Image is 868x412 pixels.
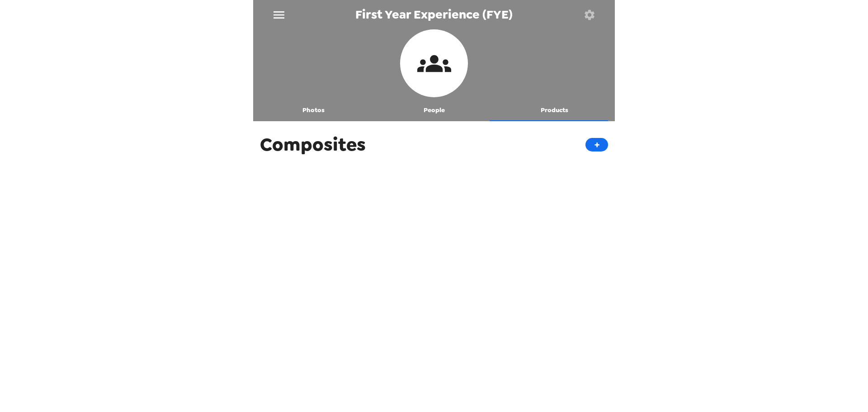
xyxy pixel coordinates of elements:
[260,133,366,156] span: Composites
[585,138,608,152] button: +
[494,99,615,121] button: Products
[355,9,513,21] span: First Year Experience (FYE)
[374,99,495,121] button: People
[253,99,374,121] button: Photos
